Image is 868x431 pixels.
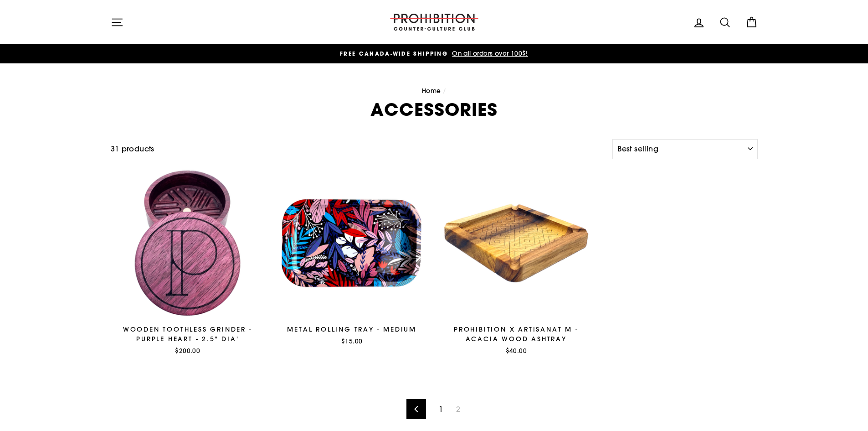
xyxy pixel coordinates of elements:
nav: breadcrumbs [111,86,758,96]
div: METAL ROLLING TRAY - MEDIUM [275,325,429,334]
div: 31 products [111,143,609,155]
a: METAL ROLLING TRAY - MEDIUM$15.00 [275,166,429,349]
h1: ACCESSORIES [111,101,758,118]
div: $15.00 [275,337,429,346]
div: $200.00 [111,346,265,355]
div: PROHIBITION X ARTISANAT M - ACACIA WOOD ASHTRAY [439,325,594,344]
span: 2 [451,402,466,416]
span: On all orders over 100$! [450,49,528,57]
a: Home [422,87,441,95]
div: $40.00 [439,346,594,355]
a: 1 [433,402,448,416]
span: / [443,87,446,95]
a: FREE CANADA-WIDE SHIPPING On all orders over 100$! [113,49,755,59]
div: WOODEN TOOTHLESS GRINDER - PURPLE HEART - 2.5" DIA' [111,325,265,344]
a: WOODEN TOOTHLESS GRINDER - PURPLE HEART - 2.5" DIA'$200.00 [111,166,265,358]
img: PROHIBITION COUNTER-CULTURE CLUB [389,14,480,31]
a: PROHIBITION X ARTISANAT M - ACACIA WOOD ASHTRAY$40.00 [439,166,594,358]
span: FREE CANADA-WIDE SHIPPING [340,50,448,57]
